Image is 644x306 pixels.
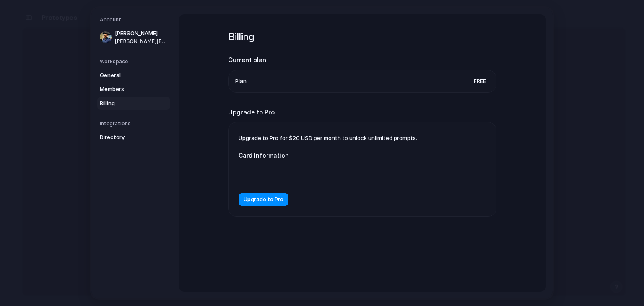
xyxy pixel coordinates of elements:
[245,170,400,178] iframe: Secure card payment input frame
[97,83,170,96] a: Members
[100,58,170,65] h5: Workspace
[228,55,496,65] h2: Current plan
[239,151,406,160] label: Card Information
[97,97,170,110] a: Billing
[228,108,496,117] h2: Upgrade to Pro
[100,16,170,23] h5: Account
[244,196,283,204] span: Upgrade to Pro
[470,77,489,86] span: Free
[239,135,417,141] span: Upgrade to Pro for $20 USD per month to unlock unlimited prompts.
[239,193,288,206] button: Upgrade to Pro
[100,85,153,93] span: Members
[100,133,153,142] span: Directory
[100,71,153,80] span: General
[228,29,496,44] h1: Billing
[100,120,170,127] h5: Integrations
[97,27,170,48] a: [PERSON_NAME][PERSON_NAME][EMAIL_ADDRESS][PERSON_NAME][DOMAIN_NAME]
[97,69,170,82] a: General
[115,29,169,38] span: [PERSON_NAME]
[235,77,247,86] span: Plan
[115,38,169,45] span: [PERSON_NAME][EMAIL_ADDRESS][PERSON_NAME][DOMAIN_NAME]
[97,131,170,144] a: Directory
[100,99,153,108] span: Billing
